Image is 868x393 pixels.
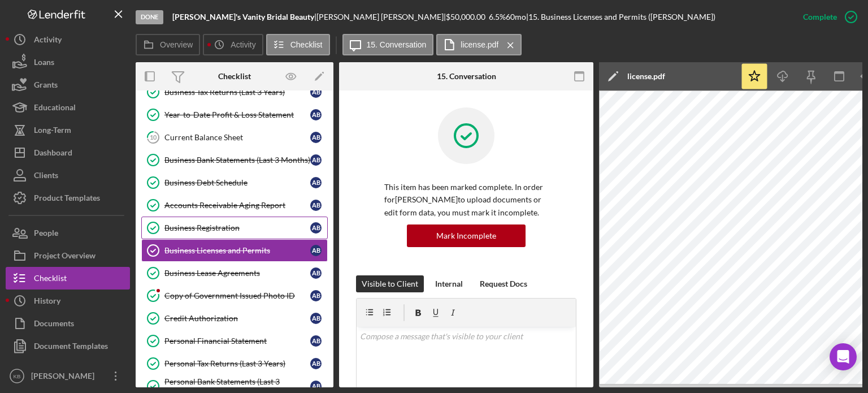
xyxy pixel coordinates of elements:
[6,164,130,187] button: Clients
[437,72,496,81] div: 15. Conversation
[526,12,715,21] div: | 15. Business Licenses and Permits ([PERSON_NAME])
[164,178,310,187] div: Business Debt Schedule
[310,245,322,256] div: A B
[6,187,130,209] a: Product Templates
[164,336,310,346] div: Personal Financial Statement
[141,307,328,330] a: Credit AuthorizationAB
[429,275,468,292] button: Internal
[310,109,322,120] div: A B
[34,222,58,247] div: People
[141,194,328,217] a: Accounts Receivable Aging ReportAB
[310,313,322,324] div: A B
[266,34,330,55] button: Checklist
[136,10,163,24] div: Done
[310,222,322,234] div: A B
[407,224,526,247] button: Mark Incomplete
[367,40,427,49] label: 15. Conversation
[164,156,310,165] div: Business Bank Statements (Last 3 Months)
[34,141,72,167] div: Dashboard
[164,201,310,210] div: Accounts Receivable Aging Report
[310,132,322,143] div: A B
[627,72,665,81] div: license.pdf
[436,34,522,55] button: license.pdf
[34,335,108,360] div: Document Templates
[6,141,130,164] button: Dashboard
[136,34,200,55] button: Overview
[436,224,496,247] div: Mark Incomplete
[6,74,130,96] a: Grants
[34,244,96,270] div: Project Overview
[6,335,130,357] button: Document Templates
[141,352,328,375] a: Personal Tax Returns (Last 3 Years)AB
[160,40,193,49] label: Overview
[203,34,263,55] button: Activity
[6,244,130,267] button: Project Overview
[792,6,862,28] button: Complete
[474,275,533,292] button: Request Docs
[28,365,102,390] div: [PERSON_NAME]
[164,359,310,368] div: Personal Tax Returns (Last 3 Years)
[172,12,316,21] div: |
[34,96,76,122] div: Educational
[141,171,328,194] a: Business Debt ScheduleAB
[34,164,58,189] div: Clients
[384,181,548,219] p: This item has been marked complete. In order for [PERSON_NAME] to upload documents or edit form d...
[164,246,310,255] div: Business Licenses and Permits
[6,312,130,335] button: Documents
[34,187,100,212] div: Product Templates
[14,373,21,379] text: KB
[141,262,328,284] a: Business Lease AgreementsAB
[164,291,310,300] div: Copy of Government Issued Photo ID
[310,358,322,369] div: A B
[290,40,323,49] label: Checklist
[356,275,424,292] button: Visible to Client
[6,51,130,74] button: Loans
[34,51,54,76] div: Loans
[362,275,418,292] div: Visible to Client
[310,177,322,188] div: A B
[461,40,498,49] label: license.pdf
[218,72,251,81] div: Checklist
[310,200,322,211] div: A B
[480,275,527,292] div: Request Docs
[164,88,310,97] div: Business Tax Returns (Last 3 Years)
[34,290,60,315] div: History
[141,217,328,239] a: Business RegistrationAB
[164,110,310,119] div: Year-to-Date Profit & Loss Statement
[34,312,74,338] div: Documents
[310,87,322,98] div: A B
[310,381,322,392] div: A B
[164,133,310,142] div: Current Balance Sheet
[446,12,489,21] div: $50,000.00
[34,28,62,54] div: Activity
[34,267,67,292] div: Checklist
[6,267,130,290] button: Checklist
[310,267,322,279] div: A B
[310,154,322,166] div: A B
[164,314,310,323] div: Credit Authorization
[6,28,130,51] button: Activity
[316,12,446,21] div: [PERSON_NAME] [PERSON_NAME] |
[830,343,857,370] div: Open Intercom Messenger
[6,222,130,244] button: People
[435,275,463,292] div: Internal
[34,74,58,99] div: Grants
[489,12,506,21] div: 6.5 %
[6,96,130,119] button: Educational
[6,119,130,141] a: Long-Term
[6,365,130,387] button: KB[PERSON_NAME]
[141,103,328,126] a: Year-to-Date Profit & Loss StatementAB
[803,6,837,28] div: Complete
[141,149,328,171] a: Business Bank Statements (Last 3 Months)AB
[6,290,130,312] button: History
